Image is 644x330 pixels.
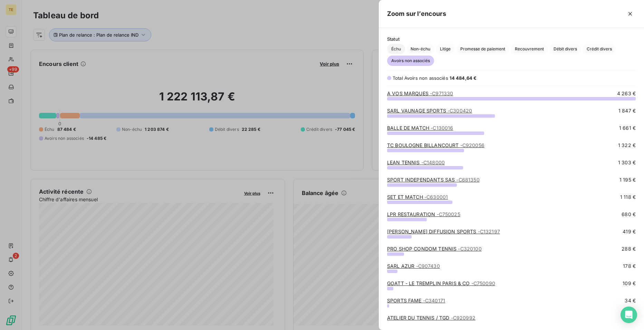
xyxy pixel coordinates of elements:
[387,9,446,19] h5: Zoom sur l’encours
[387,194,448,200] a: SET ET MATCH
[621,307,637,323] div: Open Intercom Messenger
[622,245,636,252] span: 288 €
[431,125,453,131] span: - C130016
[387,125,453,131] a: BALLE DE MATCH
[471,280,495,286] span: - C750090
[387,142,484,148] a: TC BOULOGNE BILLANCOURT
[456,44,509,54] button: Promesse de paiement
[387,108,472,114] a: SARL VAUNAGE SPORTS
[387,56,434,66] button: Avoirs non associés
[387,229,500,234] a: [PERSON_NAME] DIFFUSION SPORTS
[619,176,636,183] span: 1 195 €
[387,36,636,42] span: Statut
[387,159,445,165] a: LEAN TENNIS
[421,159,445,165] span: - C148000
[436,44,455,54] button: Litige
[387,263,440,269] a: SARL AZUR
[387,90,453,96] a: A VOS MARQUES
[424,194,448,200] span: - C630001
[423,298,445,303] span: - C340171
[618,142,636,149] span: 1 322 €
[448,108,472,114] span: - C300420
[451,315,475,321] span: - C920992
[387,211,460,217] a: LPR RESTAURATION
[387,177,480,183] a: SPORT INDEPENDANTS SAS
[393,75,448,81] span: Total Avoirs non associés
[618,159,636,166] span: 1 303 €
[623,228,636,235] span: 419 €
[619,125,636,132] span: 1 661 €
[623,280,636,287] span: 109 €
[511,44,548,54] button: Recouvrement
[620,194,636,201] span: 1 118 €
[622,211,636,218] span: 680 €
[458,246,481,252] span: - C320100
[478,229,500,234] span: - C132197
[456,177,479,183] span: - C681350
[379,90,644,322] div: grid
[387,246,482,252] a: PRO SHOP CONDOM TENNIS
[387,280,495,286] a: GOATT - LE TREMPLIN PARIS & CO
[623,263,636,270] span: 178 €
[387,44,405,54] button: Échu
[450,75,477,81] span: 14 484,64 €
[460,142,484,148] span: - C920056
[617,90,636,97] span: 4 263 €
[387,298,445,303] a: SPORTS FAME
[430,90,453,96] span: - C971330
[583,44,616,54] button: Crédit divers
[406,44,434,54] button: Non-échu
[437,211,460,217] span: - C750025
[625,297,636,304] span: 34 €
[618,107,636,114] span: 1 847 €
[549,44,581,54] button: Débit divers
[387,315,475,321] a: ATELIER DU TENNIS / TGD
[416,263,440,269] span: - C907430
